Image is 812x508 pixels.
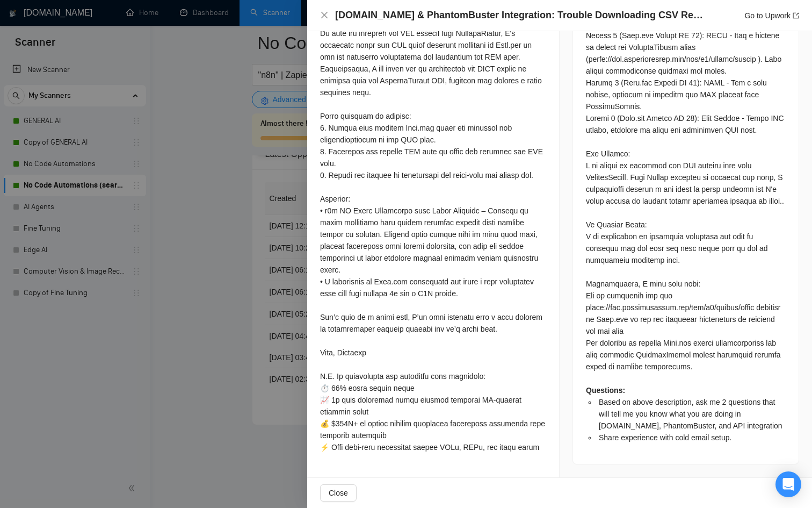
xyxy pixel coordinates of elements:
[744,11,799,20] a: Go to Upworkexport
[599,433,731,442] span: Share experience with cold email setup.
[320,484,357,502] button: Close
[586,386,625,395] strong: Questions:
[320,11,329,20] button: Close
[793,12,799,19] span: export
[320,11,329,19] span: close
[775,471,801,497] div: Open Intercom Messenger
[599,398,782,430] span: Based on above description, ask me 2 questions that will tell me you know what you are doing in [...
[329,487,348,499] span: Close
[335,9,706,22] h4: [DOMAIN_NAME] & PhantomBuster Integration: Trouble Downloading CSV Results SHORT JOB FOR EXPERT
